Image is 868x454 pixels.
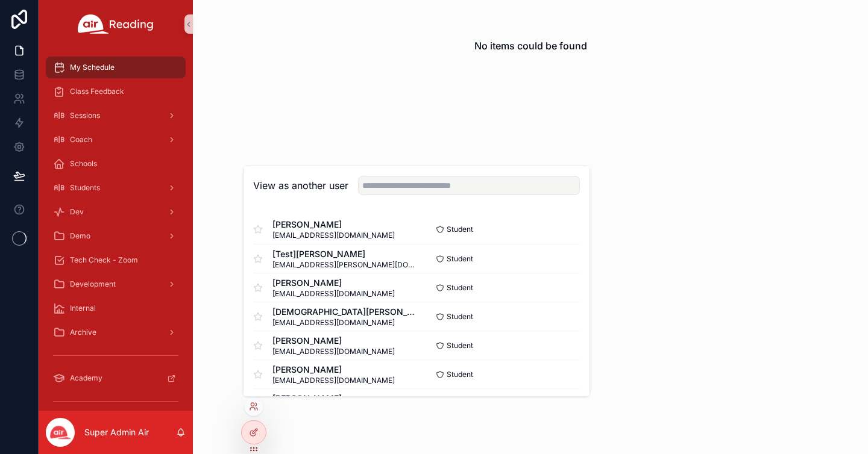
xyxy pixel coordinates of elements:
[46,129,186,151] a: Coach
[39,48,193,411] div: scrollable content
[272,364,395,376] span: [PERSON_NAME]
[70,279,116,289] span: Development
[46,201,186,223] a: Dev
[46,105,186,126] a: Sessions
[70,207,84,217] span: Dev
[447,254,473,264] span: Student
[70,328,96,337] span: Archive
[272,260,417,270] span: [EMAIL_ADDRESS][PERSON_NAME][DOMAIN_NAME]
[46,367,186,389] a: Academy
[46,153,186,175] a: Schools
[272,318,417,328] span: [EMAIL_ADDRESS][DOMAIN_NAME]
[70,135,92,145] span: Coach
[70,373,102,383] span: Academy
[474,39,587,53] h2: No items could be found
[253,178,348,193] h2: View as another user
[272,231,395,240] span: [EMAIL_ADDRESS][DOMAIN_NAME]
[447,341,473,350] span: Student
[70,231,90,241] span: Demo
[70,111,100,120] span: Sessions
[272,248,417,260] span: [Test][PERSON_NAME]
[447,225,473,234] span: Student
[272,219,395,231] span: [PERSON_NAME]
[84,426,149,438] p: Super Admin Air
[272,289,395,299] span: [EMAIL_ADDRESS][DOMAIN_NAME]
[272,306,417,318] span: [DEMOGRAPHIC_DATA][PERSON_NAME]
[272,277,395,289] span: [PERSON_NAME]
[272,335,395,347] span: [PERSON_NAME]
[272,347,395,356] span: [EMAIL_ADDRESS][DOMAIN_NAME]
[46,81,186,102] a: Class Feedback
[46,322,186,343] a: Archive
[447,370,473,379] span: Student
[70,63,115,72] span: My Schedule
[70,183,100,193] span: Students
[46,57,186,78] a: My Schedule
[447,283,473,293] span: Student
[272,393,395,405] span: [PERSON_NAME]
[46,225,186,247] a: Demo
[70,159,97,169] span: Schools
[46,177,186,199] a: Students
[46,297,186,319] a: Internal
[46,273,186,295] a: Development
[70,255,138,265] span: Tech Check - Zoom
[70,87,124,96] span: Class Feedback
[70,303,96,313] span: Internal
[272,376,395,385] span: [EMAIL_ADDRESS][DOMAIN_NAME]
[447,312,473,322] span: Student
[78,14,154,34] img: App logo
[46,249,186,271] a: Tech Check - Zoom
